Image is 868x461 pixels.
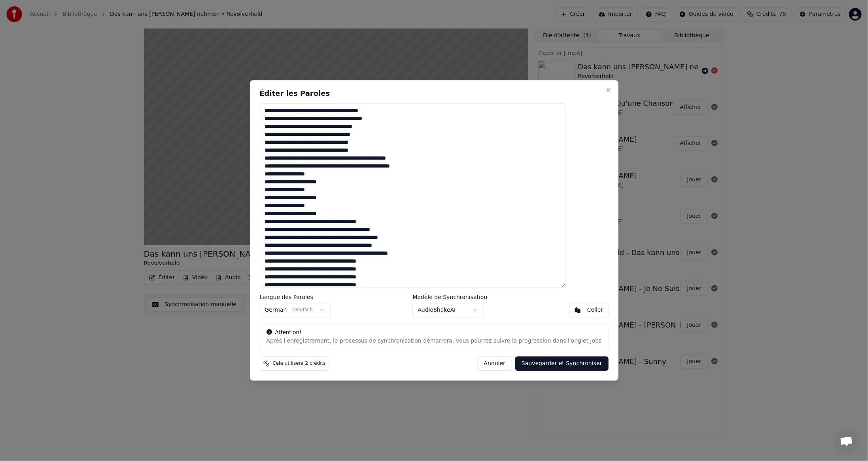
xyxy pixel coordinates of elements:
div: Après l'enregistrement, le processus de synchronisation démarrera, vous pourrez suivre la progres... [266,337,601,345]
label: Langue des Paroles [259,294,330,300]
div: Coller [587,306,603,314]
h2: Éditer les Paroles [259,90,608,97]
span: Cela utilisera 2 crédits [272,361,325,367]
button: Sauvegarder et Synchroniser [515,357,609,371]
button: Coller [569,303,609,317]
label: Modèle de Synchronisation [412,294,487,300]
div: Attention! [266,329,601,337]
button: Annuler [477,357,512,371]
